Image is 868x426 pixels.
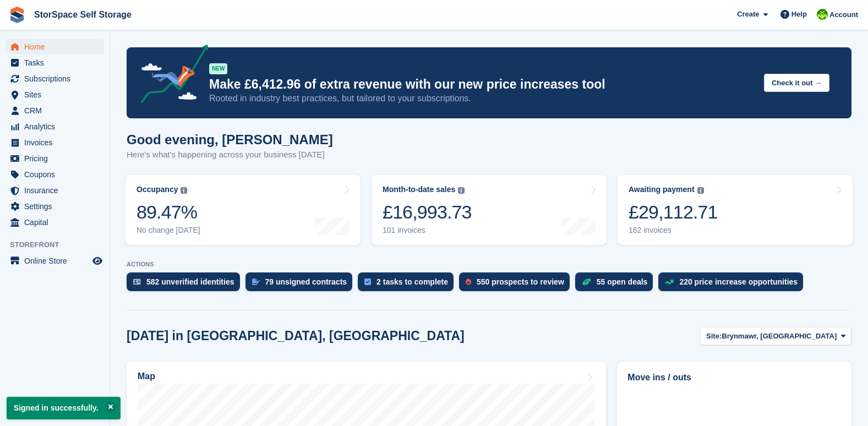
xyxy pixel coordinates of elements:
a: Awaiting payment £29,112.71 162 invoices [618,175,853,245]
button: Site: Brynmawr, [GEOGRAPHIC_DATA] [700,327,851,345]
a: Occupancy 89.47% No change [DATE] [125,175,361,245]
div: 2 tasks to complete [376,277,448,286]
a: 55 open deals [575,272,659,297]
p: Here's what's happening across your business [DATE] [127,149,333,161]
div: £16,993.73 [383,201,472,223]
span: Subscriptions [24,71,90,86]
a: menu [6,87,104,102]
img: prospect-51fa495bee0391a8d652442698ab0144808aea92771e9ea1ae160a38d050c398.svg [466,278,471,285]
img: price-adjustments-announcement-icon-8257ccfd72463d97f412b2fc003d46551f7dbcb40ab6d574587a9cd5c0d94... [132,45,209,107]
a: menu [6,151,104,166]
div: 101 invoices [383,226,472,235]
span: Online Store [24,253,90,269]
span: Site: [706,331,722,342]
img: icon-info-grey-7440780725fd019a000dd9b08b2336e03edf1995a4989e88bcd33f0948082b44.svg [697,187,704,194]
span: Capital [24,215,90,230]
a: 582 unverified identities [127,272,245,297]
img: price_increase_opportunities-93ffe204e8149a01c8c9dc8f82e8f89637d9d84a8eef4429ea346261dce0b2c0.svg [665,280,674,285]
span: Sites [24,87,90,102]
span: Tasks [24,55,90,70]
img: deal-1b604bf984904fb50ccaf53a9ad4b4a5d6e5aea283cecdc64d6e3604feb123c2.svg [582,278,591,286]
div: 220 price increase opportunities [679,277,798,286]
span: Coupons [24,167,90,182]
a: Preview store [91,254,104,267]
a: menu [6,103,104,118]
a: menu [6,199,104,214]
h1: Good evening, [PERSON_NAME] [127,132,333,147]
div: NEW [209,63,227,74]
div: 550 prospects to review [477,277,564,286]
img: icon-info-grey-7440780725fd019a000dd9b08b2336e03edf1995a4989e88bcd33f0948082b44.svg [458,187,465,194]
span: Account [829,9,858,20]
h2: [DATE] in [GEOGRAPHIC_DATA], [GEOGRAPHIC_DATA] [127,329,465,343]
div: No change [DATE] [137,226,200,235]
div: Occupancy [137,185,178,194]
a: 220 price increase opportunities [658,272,809,297]
span: Create [737,9,759,20]
div: Awaiting payment [629,185,695,194]
a: 550 prospects to review [459,272,575,297]
span: Insurance [24,183,90,198]
span: Home [24,39,90,54]
span: Pricing [24,151,90,166]
div: 89.47% [137,201,200,223]
a: menu [6,55,104,70]
p: Signed in successfully. [7,397,121,419]
p: Rooted in industry best practices, but tailored to your subscriptions. [209,92,755,105]
h2: Move ins / outs [627,371,841,384]
button: Check it out → [764,74,829,92]
a: Month-to-date sales £16,993.73 101 invoices [372,175,607,245]
a: menu [6,253,104,269]
span: Storefront [10,239,110,250]
a: StorSpace Self Storage [30,6,136,24]
a: 79 unsigned contracts [245,272,358,297]
a: menu [6,183,104,198]
div: 79 unsigned contracts [265,277,347,286]
a: menu [6,167,104,182]
span: Help [791,9,807,20]
span: CRM [24,103,90,118]
h2: Map [138,372,155,381]
div: 55 open deals [597,277,648,286]
div: Month-to-date sales [383,185,455,194]
span: Analytics [24,119,90,134]
img: stora-icon-8386f47178a22dfd0bd8f6a31ec36ba5ce8667c1dd55bd0f319d3a0aa187defe.svg [9,7,25,23]
a: menu [6,71,104,86]
p: ACTIONS [127,261,851,268]
img: verify_identity-adf6edd0f0f0b5bbfe63781bf79b02c33cf7c696d77639b501bdc392416b5a36.svg [133,278,141,285]
div: £29,112.71 [629,201,718,223]
a: menu [6,39,104,54]
div: 582 unverified identities [146,277,234,286]
span: Settings [24,199,90,214]
a: menu [6,215,104,230]
a: menu [6,119,104,134]
div: 162 invoices [629,226,718,235]
a: menu [6,135,104,150]
p: Make £6,412.96 of extra revenue with our new price increases tool [209,77,755,92]
img: task-75834270c22a3079a89374b754ae025e5fb1db73e45f91037f5363f120a921f8.svg [364,278,371,285]
img: icon-info-grey-7440780725fd019a000dd9b08b2336e03edf1995a4989e88bcd33f0948082b44.svg [181,187,187,194]
img: contract_signature_icon-13c848040528278c33f63329250d36e43548de30e8caae1d1a13099fd9432cc5.svg [252,278,260,285]
span: Invoices [24,135,90,150]
span: Brynmawr, [GEOGRAPHIC_DATA] [722,331,837,342]
img: paul catt [817,9,828,20]
a: 2 tasks to complete [358,272,459,297]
